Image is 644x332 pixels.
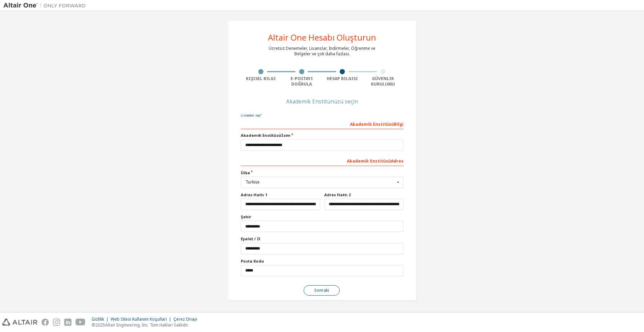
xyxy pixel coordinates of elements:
[304,285,340,296] button: Sonraki
[363,76,404,87] div: Güvenlik Kurulumu
[324,192,404,198] label: Adres Hattı 2
[241,76,282,81] div: Kişisel Bilgi
[286,99,358,103] div: Akademik Enstitünüzü seçin
[268,33,376,42] div: Altair One Hesabı Oluşturun
[241,155,404,166] div: Akademik Enstitüsü Adres
[92,317,111,322] div: Gizlilik
[111,317,173,322] div: Web Sitesi Kullanım Koşulları
[241,236,404,242] label: Eyalet / İl
[42,319,49,326] img: facebook.svg
[53,319,60,326] img: instagram.svg
[241,214,404,220] label: Şehir
[173,317,201,322] div: Çerez Onayı
[281,76,322,87] div: E-postayı Doğrula
[322,76,363,81] div: Hesap Bilgisi
[241,170,404,176] label: Ülke
[241,113,261,118] a: Listeden seç?
[76,319,86,326] img: youtube.svg
[64,319,71,326] img: linkedin.svg
[241,258,404,264] label: Posta Kodu
[241,192,320,198] label: Adres Hattı 1
[246,180,395,184] div: Turkiye
[241,133,404,138] label: Akademik Enstitüsü İsim
[2,319,37,326] img: altair_logo.svg
[269,46,375,57] div: Ücretsiz Denemeler, Lisanslar, İndirmeler, Öğrenme ve Belgeler ve çok daha fazlası.
[3,2,89,9] img: Altair One
[241,118,404,129] div: Akademik Enstitüsü Bilgi
[92,322,201,328] p: © 2025 Altair Engineering, Inc. Tüm Hakları Saklıdır.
